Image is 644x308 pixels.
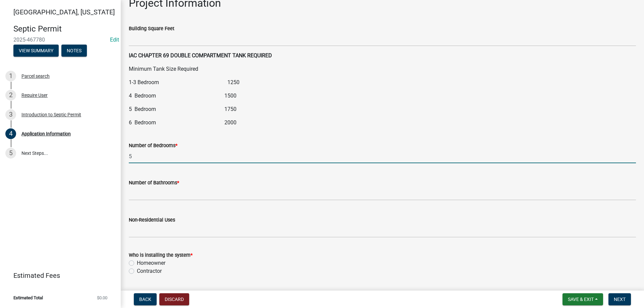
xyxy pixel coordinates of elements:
span: Estimated Total [13,296,43,300]
div: 3 [5,109,16,120]
span: [GEOGRAPHIC_DATA], [US_STATE] [13,8,115,16]
wm-modal-confirm: Edit Application Number [110,37,119,43]
p: 6 Bedroom 2000 [129,119,636,127]
a: Edit [110,37,119,43]
p: 1-3 Bedroom 1250 [129,78,636,86]
strong: IAC CHAPTER 69 DOUBLE COMPARTMENT TANK REQUIRED [129,52,272,59]
label: Number of Bathrooms [129,181,179,185]
span: 2025-467780 [13,37,107,43]
div: 2 [5,90,16,101]
label: Who is installing the system [129,253,193,258]
div: Require User [21,93,48,98]
div: 1 [5,71,16,81]
button: View Summary [13,45,59,57]
p: 5 Bedroom 1750 [129,105,636,113]
label: Number of Bedrooms [129,143,177,148]
label: Contractor [137,267,162,275]
div: Application Information [21,131,71,136]
div: Parcel search [21,74,50,78]
div: 5 [5,148,16,159]
p: Minimum Tank Size Required [129,65,636,73]
span: Back [139,297,151,302]
button: Notes [61,45,87,57]
label: Building Square Feet [129,26,174,31]
a: Estimated Fees [5,269,110,282]
span: Save & Exit [568,297,594,302]
label: Non-Residential Uses [129,218,175,223]
h4: Septic Permit [13,24,115,34]
wm-modal-confirm: Summary [13,48,59,54]
label: Homeowner [137,259,165,267]
div: 4 [5,128,16,139]
button: Save & Exit [562,293,603,305]
button: Discard [159,293,189,305]
p: 4 Bedroom 1500 [129,92,636,100]
button: Next [608,293,631,305]
wm-modal-confirm: Notes [61,48,87,54]
div: Introduction to Septic Permit [21,112,81,117]
button: Back [134,293,157,305]
span: Next [614,297,626,302]
span: $0.00 [97,296,107,300]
